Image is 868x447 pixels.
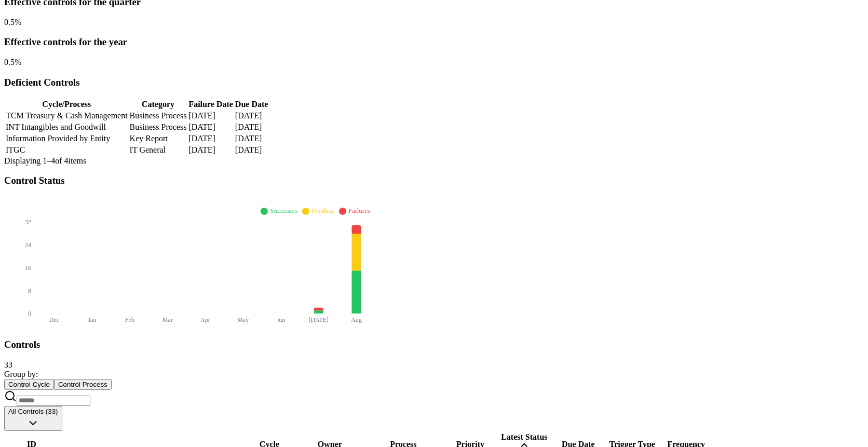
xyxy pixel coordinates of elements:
td: [DATE] [235,145,269,155]
button: All Controls (33) [4,406,62,431]
td: Information Provided by Entity [5,133,128,144]
td: [DATE] [188,111,233,121]
td: Business Process [129,111,187,121]
span: Pending [311,207,334,214]
span: Group by: [4,370,38,378]
tspan: Aug [351,317,362,324]
tspan: 16 [25,264,31,272]
span: All Controls (33) [8,408,58,415]
td: Business Process [129,122,187,132]
tspan: Jan [88,317,96,324]
span: Failures [348,207,370,214]
th: Category [129,99,187,110]
h3: Controls [4,339,864,350]
td: [DATE] [235,111,269,121]
tspan: Apr [200,317,210,324]
tspan: 24 [25,241,31,249]
span: Displaying 1– 4 of 4 items [4,156,86,165]
td: ITGC [5,145,128,155]
tspan: Jun [277,317,286,324]
tspan: Feb [125,317,134,324]
td: [DATE] [235,122,269,132]
td: Key Report [129,133,187,144]
tspan: [DATE] [309,317,329,324]
h3: Effective controls for the year [4,36,864,48]
td: [DATE] [188,145,233,155]
td: IT General [129,145,187,155]
th: Due Date [235,99,269,110]
tspan: 8 [28,287,31,294]
span: 33 [4,360,12,369]
th: Failure Date [188,99,233,110]
td: [DATE] [235,133,269,144]
tspan: Dec [49,317,59,324]
tspan: 32 [25,219,31,226]
span: 0.5 % [4,58,21,66]
tspan: Mar [162,317,173,324]
button: Control Cycle [4,379,54,390]
td: TCM Treasury & Cash Management [5,111,128,121]
span: 0.5 % [4,18,21,26]
th: Cycle/Process [5,99,128,110]
h3: Control Status [4,175,864,186]
button: Control Process [54,379,112,390]
td: [DATE] [188,122,233,132]
tspan: May [237,317,249,324]
h3: Deficient Controls [4,77,864,88]
td: INT Intangibles and Goodwill [5,122,128,132]
span: Successes [270,207,297,214]
td: [DATE] [188,133,233,144]
tspan: 0 [28,310,31,317]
